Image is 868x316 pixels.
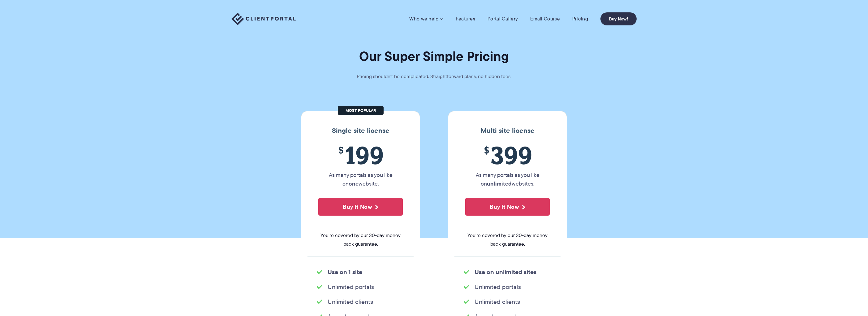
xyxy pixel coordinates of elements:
li: Unlimited clients [464,297,551,306]
strong: Use on unlimited sites [475,267,536,277]
h3: Multi site license [454,127,561,135]
li: Unlimited clients [317,297,404,306]
span: 199 [318,141,403,169]
li: Unlimited portals [317,283,404,291]
strong: unlimited [487,179,512,188]
span: You're covered by our 30-day money back guarantee. [465,231,550,248]
li: Unlimited portals [464,283,551,291]
button: Buy It Now [318,198,403,216]
a: Portal Gallery [488,16,518,22]
span: 399 [465,141,550,169]
strong: one [349,179,359,188]
p: Pricing shouldn't be complicated. Straightforward plans, no hidden fees. [341,72,527,81]
a: Buy Now! [600,12,637,25]
p: As many portals as you like on website. [318,171,403,188]
a: Pricing [572,16,588,22]
strong: Use on 1 site [328,267,362,277]
button: Buy It Now [465,198,550,216]
a: Email Course [530,16,560,22]
span: You're covered by our 30-day money back guarantee. [318,231,403,248]
a: Features [456,16,475,22]
h3: Single site license [307,127,414,135]
a: Who we help [409,16,443,22]
p: As many portals as you like on websites. [465,171,550,188]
